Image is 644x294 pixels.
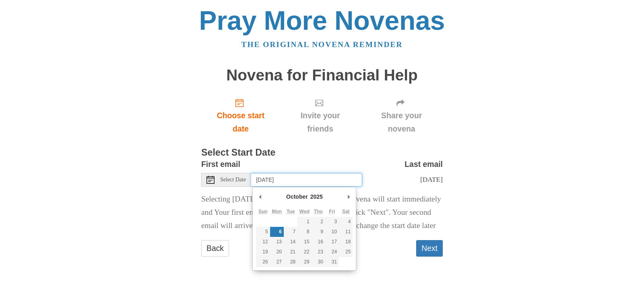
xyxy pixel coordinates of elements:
abbr: Tuesday [287,209,295,214]
button: 2 [312,217,325,227]
div: Click "Next" to confirm your start date first. [360,92,443,140]
h3: Select Start Date [201,148,443,158]
p: Selecting [DATE] as the start date means Your novena will start immediately and Your first email ... [201,193,443,232]
button: 29 [297,257,311,267]
button: 9 [312,227,325,237]
div: October [285,191,309,203]
button: 15 [297,237,311,247]
button: 7 [284,227,297,237]
abbr: Saturday [342,209,350,214]
span: [DATE] [420,175,443,183]
button: 17 [325,237,339,247]
button: Next [416,240,443,257]
span: Choose start date [209,109,272,136]
abbr: Thursday [314,209,323,214]
button: 25 [339,247,353,257]
button: 21 [284,247,297,257]
button: 24 [325,247,339,257]
button: 1 [297,217,311,227]
button: 6 [270,227,284,237]
button: 12 [256,237,270,247]
abbr: Monday [272,209,282,214]
div: Click "Next" to confirm your start date first. [280,92,360,140]
button: 5 [256,227,270,237]
span: Select Date [220,177,246,183]
a: Choose start date [201,92,280,140]
a: Back [201,240,229,257]
button: 16 [312,237,325,247]
button: 4 [339,217,353,227]
button: 28 [284,257,297,267]
button: Previous Month [256,191,264,203]
abbr: Sunday [258,209,268,214]
a: Pray More Novenas [199,6,445,35]
label: First email [201,158,240,171]
button: 10 [325,227,339,237]
button: Next Month [345,191,353,203]
button: 18 [339,237,353,247]
abbr: Wednesday [299,209,310,214]
abbr: Friday [329,209,335,214]
button: 31 [325,257,339,267]
span: Share your novena [368,109,435,136]
button: 26 [256,257,270,267]
h1: Novena for Financial Help [201,67,443,84]
label: Last email [405,158,443,171]
button: 3 [325,217,339,227]
button: 27 [270,257,284,267]
button: 11 [339,227,353,237]
div: 2025 [309,191,324,203]
button: 14 [284,237,297,247]
a: The original novena reminder [242,40,403,49]
button: 8 [297,227,311,237]
button: 20 [270,247,284,257]
button: 19 [256,247,270,257]
button: 22 [297,247,311,257]
button: 23 [312,247,325,257]
button: 13 [270,237,284,247]
input: Use the arrow keys to pick a date [251,173,362,187]
button: 30 [312,257,325,267]
span: Invite your friends [288,109,352,136]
